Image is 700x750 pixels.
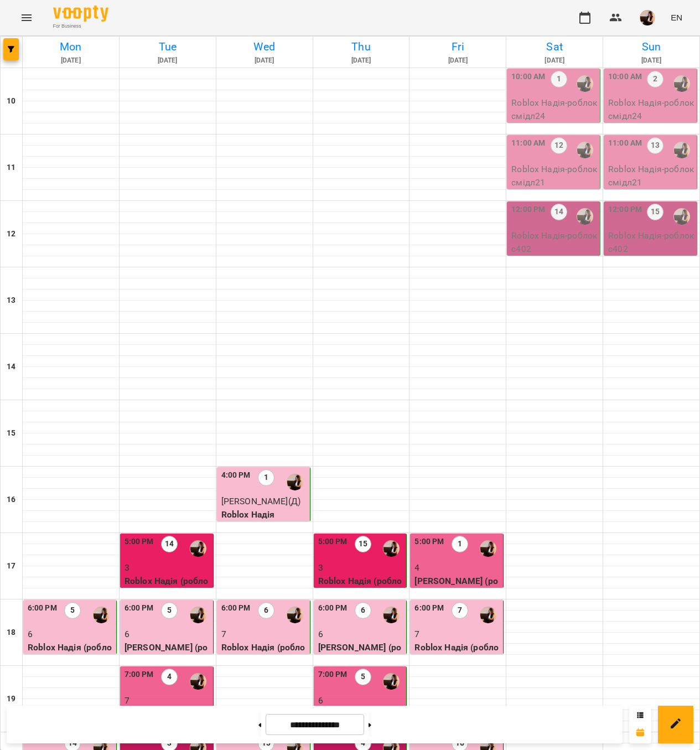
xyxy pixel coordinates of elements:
[673,208,690,225] img: Надія Шрай
[608,163,694,189] p: Roblox Надія - роблоксмідл21
[551,71,567,87] label: 1
[411,55,504,66] h6: [DATE]
[511,229,598,255] p: Roblox Надія - роблокс402
[7,693,15,705] h6: 19
[7,95,15,107] h6: 10
[452,602,468,619] label: 7
[161,602,178,619] label: 5
[383,673,400,690] img: Надія Шрай
[647,204,663,220] label: 15
[24,55,117,66] h6: [DATE]
[221,602,251,614] label: 6:00 PM
[577,75,593,92] img: Надія Шрай
[28,641,114,667] p: Roblox Надія (роблоксН33)
[13,4,40,31] button: Menu
[7,294,15,307] h6: 13
[673,142,690,158] img: Надія Шрай
[480,540,496,557] img: Надія Шрай
[608,96,694,122] p: Roblox Надія - роблоксмідл24
[28,628,114,641] p: 6
[318,561,405,575] p: 3
[414,602,444,614] label: 6:00 PM
[605,55,698,66] h6: [DATE]
[125,641,211,667] p: [PERSON_NAME] (роблоксН32)
[121,55,214,66] h6: [DATE]
[318,641,405,667] p: [PERSON_NAME] (роблоксН32)
[24,38,117,55] h6: Mon
[383,607,400,623] img: Надія Шрай
[53,23,108,30] span: For Business
[577,142,593,158] div: Надія Шрай
[258,469,274,486] label: 1
[666,7,687,28] button: EN
[383,540,400,557] img: Надія Шрай
[671,12,682,23] span: EN
[640,10,655,25] img: f1c8304d7b699b11ef2dd1d838014dff.jpg
[125,602,154,614] label: 6:00 PM
[318,669,348,681] label: 7:00 PM
[315,55,408,66] h6: [DATE]
[125,575,211,601] p: Roblox Надія (роблокспро11)
[64,602,81,619] label: 5
[221,641,308,667] p: Roblox Надія (роблоксН33)
[608,229,694,255] p: Roblox Надія - роблокс402
[480,607,496,623] img: Надія Шрай
[7,494,15,506] h6: 16
[508,38,601,55] h6: Sat
[287,607,303,623] img: Надія Шрай
[647,71,663,87] label: 2
[161,536,178,552] label: 14
[577,208,593,225] img: Надія Шрай
[28,602,57,614] label: 6:00 PM
[511,163,598,189] p: Roblox Надія - роблоксмідл21
[511,71,545,83] label: 10:00 AM
[218,55,311,66] h6: [DATE]
[190,607,206,623] div: Надія Шрай
[93,607,110,623] div: Надія Шрай
[411,38,504,55] h6: Fri
[318,602,348,614] label: 6:00 PM
[673,75,690,92] div: Надія Шрай
[221,628,308,641] p: 7
[315,38,408,55] h6: Thu
[125,536,154,548] label: 5:00 PM
[221,508,308,521] p: Roblox Надія
[605,38,698,55] h6: Sun
[608,137,642,149] label: 11:00 AM
[221,469,251,482] label: 4:00 PM
[125,694,211,707] p: 7
[258,602,274,619] label: 6
[551,137,567,154] label: 12
[511,204,545,216] label: 12:00 PM
[7,162,15,174] h6: 11
[414,628,501,641] p: 7
[318,694,405,707] p: 6
[125,561,211,575] p: 3
[287,474,303,490] img: Надія Шрай
[318,628,405,641] p: 6
[355,602,371,619] label: 6
[414,536,444,548] label: 5:00 PM
[7,560,15,572] h6: 17
[161,669,178,685] label: 4
[355,536,371,552] label: 15
[125,669,154,681] label: 7:00 PM
[511,137,545,149] label: 11:00 AM
[355,669,371,685] label: 5
[318,575,405,601] p: Roblox Надія (роблокспро11)
[121,38,214,55] h6: Tue
[647,137,663,154] label: 13
[125,628,211,641] p: 6
[7,361,15,373] h6: 14
[190,673,206,690] div: Надія Шрай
